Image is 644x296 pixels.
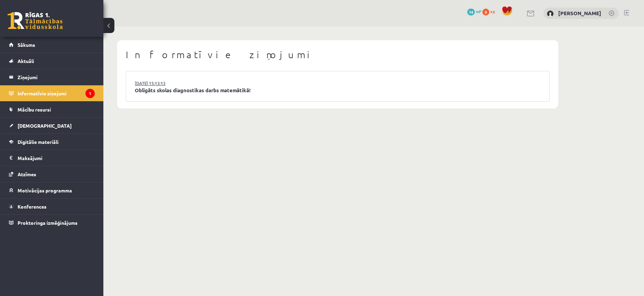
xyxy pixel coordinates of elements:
span: Konferences [18,203,47,210]
span: Sākums [18,42,35,48]
a: [DEMOGRAPHIC_DATA] [9,118,95,134]
a: [DATE] 15:13:13 [135,80,186,87]
h1: Informatīvie ziņojumi [126,49,550,61]
span: Motivācijas programma [18,187,72,193]
span: [DEMOGRAPHIC_DATA] [18,123,72,129]
a: Mācību resursi [9,102,95,117]
span: Proktoringa izmēģinājums [18,220,78,226]
a: Obligāts skolas diagnostikas darbs matemātikā! [135,86,541,94]
a: Motivācijas programma [9,182,95,198]
a: Proktoringa izmēģinājums [9,215,95,231]
span: Atzīmes [18,171,36,177]
i: 1 [85,89,95,98]
span: Aktuāli [18,58,34,64]
a: Konferences [9,199,95,214]
a: Digitālie materiāli [9,134,95,150]
legend: Informatīvie ziņojumi [18,85,95,101]
img: Ralfs Rao [547,10,554,17]
span: 14 [467,9,475,15]
a: 14 mP [467,9,481,14]
a: Sākums [9,37,95,53]
a: Rīgas 1. Tālmācības vidusskola [8,12,63,29]
span: Mācību resursi [18,106,51,113]
legend: Ziņojumi [18,69,95,85]
a: Ziņojumi [9,69,95,85]
a: Atzīmes [9,166,95,182]
a: Aktuāli [9,53,95,69]
a: Informatīvie ziņojumi1 [9,85,95,101]
a: Maksājumi [9,150,95,166]
span: mP [476,9,481,14]
a: 0 xp [482,9,498,14]
span: 0 [482,9,489,15]
span: xp [490,9,495,14]
a: [PERSON_NAME] [558,10,601,17]
legend: Maksājumi [18,150,95,166]
span: Digitālie materiāli [18,139,59,145]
